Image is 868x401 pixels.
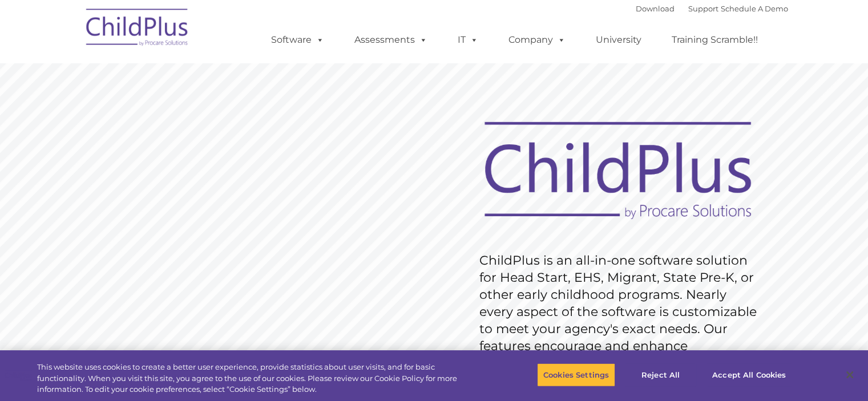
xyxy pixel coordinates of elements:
[625,363,696,387] button: Reject All
[584,29,653,51] a: University
[446,29,490,51] a: IT
[37,362,478,395] div: This website uses cookies to create a better user experience, provide statistics about user visit...
[260,29,336,51] a: Software
[636,4,788,13] font: |
[660,29,769,51] a: Training Scramble!!
[636,4,675,13] a: Download
[706,363,792,387] button: Accept All Cookies
[343,29,439,51] a: Assessments
[479,252,762,372] rs-layer: ChildPlus is an all-in-one software solution for Head Start, EHS, Migrant, State Pre-K, or other ...
[497,29,577,51] a: Company
[721,4,788,13] a: Schedule A Demo
[688,4,718,13] a: Support
[80,1,195,58] img: ChildPlus by Procare Solutions
[537,363,615,387] button: Cookies Settings
[837,362,862,387] button: Close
